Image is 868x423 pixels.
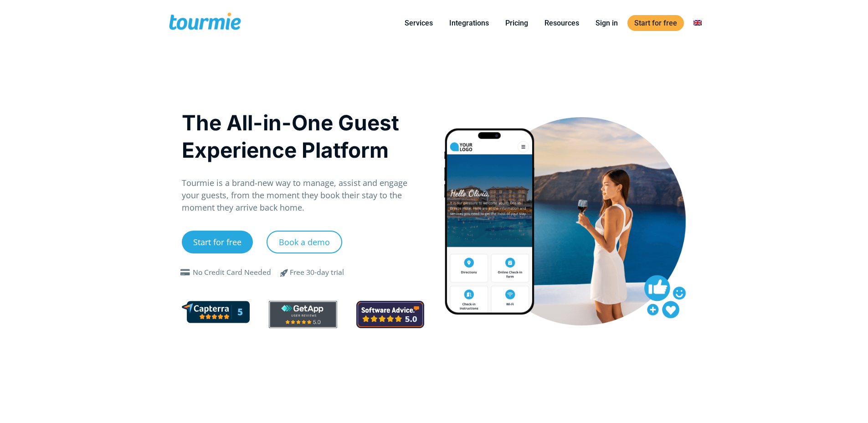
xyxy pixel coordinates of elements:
[267,231,342,253] a: Book a demo
[398,17,440,29] a: Services
[538,17,586,29] a: Resources
[442,17,496,29] a: Integrations
[498,17,535,29] a: Pricing
[589,17,625,29] a: Sign in
[627,15,684,31] a: Start for free
[182,109,425,164] h1: The All-in-One Guest Experience Platform
[290,267,344,278] div: Free 30-day trial
[193,267,271,278] div: No Credit Card Needed
[182,231,253,253] a: Start for free
[178,269,193,276] span: 
[273,267,295,278] span: 
[182,177,425,214] p: Tourmie is a brand-new way to manage, assist and engage your guests, from the moment they book th...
